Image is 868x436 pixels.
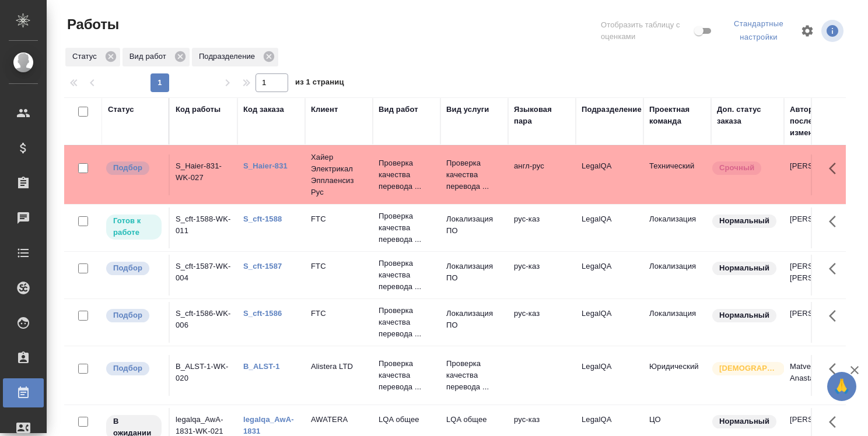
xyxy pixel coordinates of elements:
p: LQA общее [446,414,502,426]
td: LegalQA [576,255,643,296]
div: Вид работ [123,48,190,66]
p: Проверка качества перевода ... [379,157,435,192]
button: Здесь прячутся важные кнопки [822,355,850,383]
p: Нормальный [719,416,769,427]
td: [PERSON_NAME] [784,302,852,343]
td: Matveeva Anastasia [784,355,852,396]
td: B_ALST-1-WK-020 [170,355,237,396]
td: LegalQA [576,208,643,248]
td: [PERSON_NAME] [784,208,852,248]
p: Подбор [113,310,142,321]
td: S_Haier-831-WK-027 [170,154,237,195]
div: Можно подбирать исполнителей [105,361,163,377]
a: S_Haier-831 [243,161,288,170]
p: Подбор [113,262,142,274]
div: Подразделение [192,48,278,66]
div: Можно подбирать исполнителей [105,160,163,176]
td: Локализация [643,255,711,296]
a: S_cft-1588 [243,215,282,223]
p: Alistera LTD [311,361,367,372]
td: англ-рус [508,154,576,195]
div: Можно подбирать исполнителей [105,308,163,324]
span: из 1 страниц [295,75,344,92]
td: рус-каз [508,208,576,248]
p: LQA общее [379,414,435,426]
td: S_cft-1587-WK-004 [170,255,237,296]
td: LegalQA [576,302,643,343]
span: 🙏 [832,374,852,399]
p: Локализация ПО [446,261,502,284]
span: Настроить таблицу [793,17,821,45]
td: LegalQA [576,154,643,195]
p: Проверка качества перевода ... [379,305,435,340]
p: FTC [311,261,367,272]
div: Можно подбирать исполнителей [105,261,163,276]
td: Локализация [643,302,711,343]
p: Нормальный [719,262,769,274]
p: Подбор [113,363,142,374]
div: Вид работ [379,104,418,115]
div: Исполнитель может приступить к работе [105,213,163,241]
p: Локализация ПО [446,308,502,331]
p: Проверка качества перевода ... [379,258,435,293]
td: Технический [643,154,711,195]
td: S_cft-1586-WK-006 [170,302,237,343]
div: Статус [108,104,134,115]
p: FTC [311,213,367,225]
td: LegalQA [576,355,643,396]
p: Срочный [719,162,754,174]
button: 🙏 [827,372,856,401]
td: [PERSON_NAME] [784,154,852,195]
p: FTC [311,308,367,319]
div: Код работы [176,104,220,115]
td: Локализация [643,208,711,248]
p: Нормальный [719,310,769,321]
p: [DEMOGRAPHIC_DATA] [719,363,778,374]
div: Автор последнего изменения [790,104,846,139]
a: S_cft-1586 [243,309,282,318]
span: Работы [64,15,119,34]
div: Подразделение [582,104,642,115]
td: S_cft-1588-WK-011 [170,208,237,248]
div: Код заказа [243,104,284,115]
td: рус-каз [508,255,576,296]
p: Статус [72,51,101,62]
a: S_cft-1587 [243,262,282,270]
a: B_ALST-1 [243,362,280,371]
div: Проектная команда [649,104,705,127]
button: Здесь прячутся важные кнопки [822,302,850,330]
p: Хайер Электрикал Эпплаенсиз Рус [311,152,367,198]
div: split button [724,15,793,47]
p: Вид работ [129,51,170,62]
p: Готов к работе [113,215,155,238]
div: Вид услуги [446,104,489,115]
p: Локализация ПО [446,213,502,237]
p: AWATERA [311,414,367,426]
td: рус-каз [508,302,576,343]
td: Юридический [643,355,711,396]
td: [PERSON_NAME] [PERSON_NAME] [784,255,852,296]
div: Статус [65,48,120,66]
p: Подбор [113,162,142,174]
p: Проверка качества перевода ... [379,210,435,245]
span: Посмотреть информацию [821,20,846,42]
button: Здесь прячутся важные кнопки [822,408,850,436]
button: Здесь прячутся важные кнопки [822,255,850,283]
div: Клиент [311,104,338,115]
p: Проверка качества перевода ... [379,358,435,393]
p: Проверка качества перевода ... [446,157,502,192]
div: Доп. статус заказа [717,104,778,127]
span: Отобразить таблицу с оценками [601,19,692,43]
p: Подразделение [199,51,259,62]
button: Здесь прячутся важные кнопки [822,154,850,182]
div: Языковая пара [514,104,570,127]
p: Проверка качества перевода ... [446,358,502,393]
p: Нормальный [719,215,769,227]
button: Здесь прячутся важные кнопки [822,208,850,235]
a: legalqa_AwA-1831 [243,415,294,435]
